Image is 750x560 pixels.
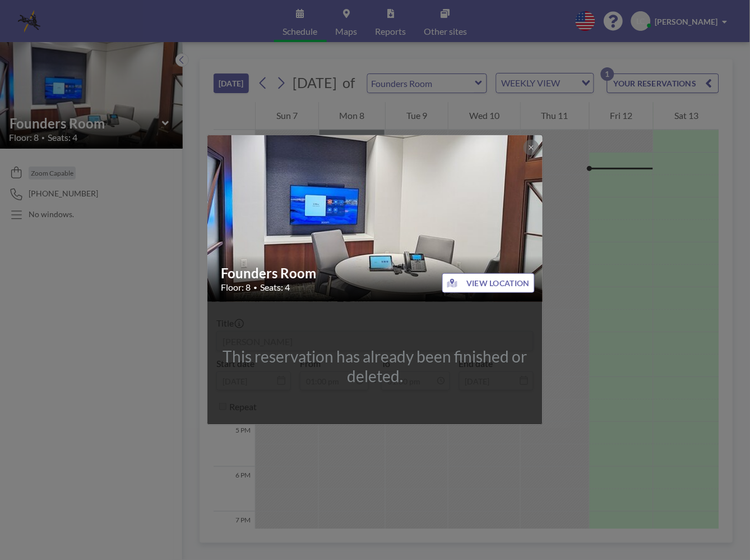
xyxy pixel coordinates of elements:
[221,265,530,282] h2: Founders Room
[207,92,544,345] img: 537.jpg
[221,282,251,293] span: Floor: 8
[442,273,535,293] button: VIEW LOCATION
[260,282,290,293] span: Seats: 4
[207,347,543,386] div: This reservation has already been finished or deleted.
[253,283,257,292] span: •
